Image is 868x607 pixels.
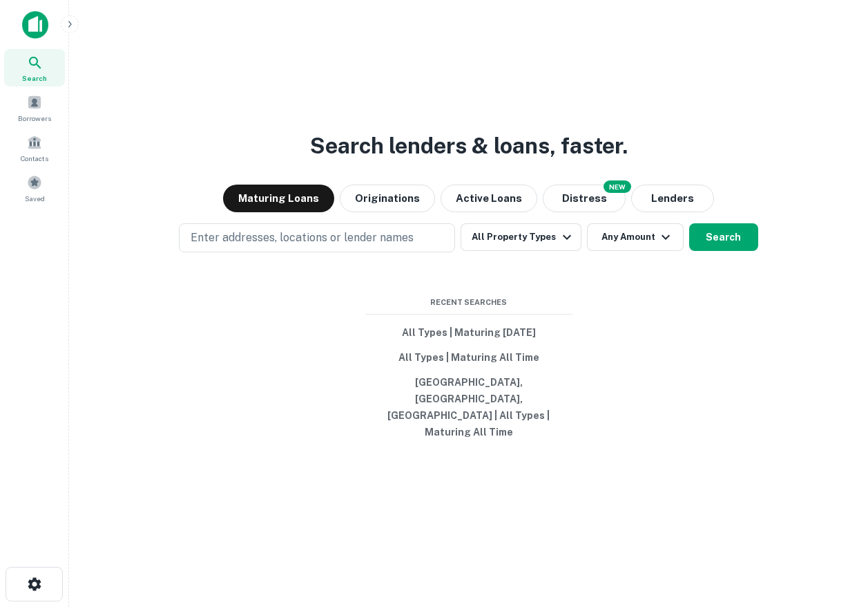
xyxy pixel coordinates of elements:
[340,185,435,212] button: Originations
[310,129,628,162] h3: Search lenders & loans, faster.
[365,370,572,445] button: [GEOGRAPHIC_DATA], [GEOGRAPHIC_DATA], [GEOGRAPHIC_DATA] | All Types | Maturing All Time
[22,73,47,84] span: Search
[18,113,51,124] span: Borrowers
[604,180,631,193] div: NEW
[587,223,684,251] button: Any Amount
[461,223,581,251] button: All Property Types
[4,49,65,86] a: Search
[22,11,48,39] img: capitalize-icon.png
[21,153,48,164] span: Contacts
[441,185,537,212] button: Active Loans
[4,129,65,167] a: Contacts
[223,185,334,212] button: Maturing Loans
[631,185,714,212] button: Lenders
[543,185,626,212] button: Search distressed loans with lien and other non-mortgage details.
[689,223,758,251] button: Search
[365,297,572,308] span: Recent Searches
[191,230,414,246] p: Enter addresses, locations or lender names
[799,496,868,563] iframe: Chat Widget
[4,169,65,207] a: Saved
[4,89,65,127] a: Borrowers
[365,345,572,370] button: All Types | Maturing All Time
[365,320,572,345] button: All Types | Maturing [DATE]
[25,193,45,204] span: Saved
[179,223,455,252] button: Enter addresses, locations or lender names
